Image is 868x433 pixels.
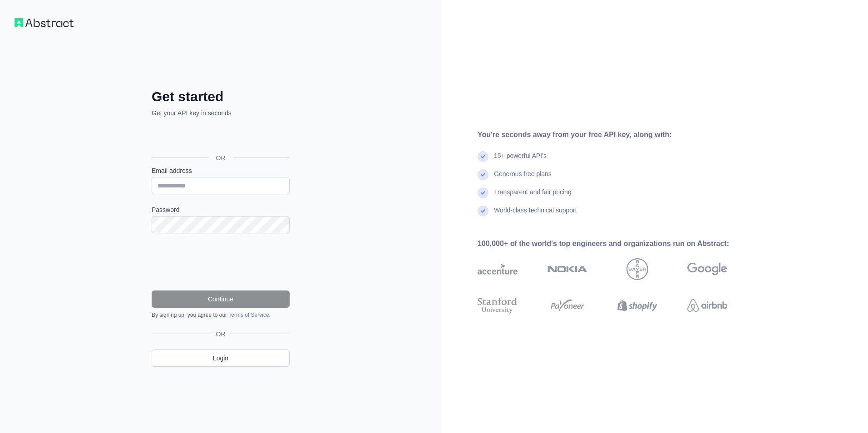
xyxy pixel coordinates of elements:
[478,129,756,140] div: You're seconds away from your free API key, along with:
[687,295,727,315] img: airbnb
[494,187,572,206] div: Transparent and fair pricing
[494,151,547,169] div: 15+ powerful API's
[15,18,74,27] img: Workflow
[478,238,756,249] div: 100,000+ of the world's top engineers and organizations run on Abstract:
[494,169,552,187] div: Generous free plans
[626,258,648,280] img: bayer
[152,108,290,118] p: Get your API key in seconds
[228,312,269,318] a: Terms of Service
[478,151,488,162] img: check mark
[152,205,290,214] label: Password
[478,295,518,315] img: stanford university
[147,128,292,148] iframe: Sign in with Google Button
[152,290,290,308] button: Continue
[152,244,290,280] iframe: reCAPTCHA
[547,295,587,315] img: payoneer
[478,258,518,280] img: accenture
[687,258,727,280] img: google
[152,311,290,319] div: By signing up, you agree to our .
[494,206,577,224] div: World-class technical support
[478,169,488,180] img: check mark
[152,166,290,175] label: Email address
[209,153,233,162] span: OR
[152,89,290,105] h2: Get started
[547,258,587,280] img: nokia
[478,187,488,198] img: check mark
[152,349,290,367] a: Login
[478,206,488,216] img: check mark
[617,295,657,315] img: shopify
[212,330,229,339] span: OR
